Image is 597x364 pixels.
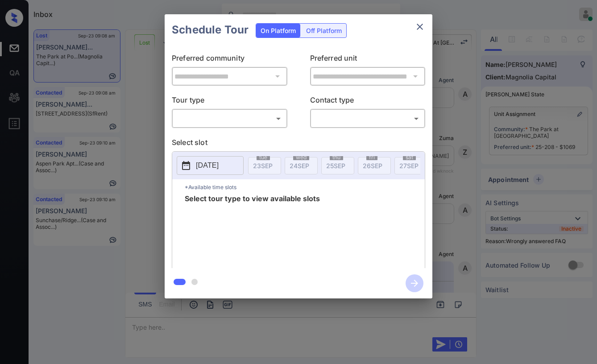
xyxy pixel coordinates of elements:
[172,95,287,109] p: Tour type
[165,14,256,45] h2: Schedule Tour
[172,137,425,151] p: Select slot
[177,156,244,175] button: [DATE]
[302,24,346,37] div: Off Platform
[256,24,300,37] div: On Platform
[411,18,429,36] button: close
[172,53,287,67] p: Preferred community
[310,95,426,109] p: Contact type
[310,53,426,67] p: Preferred unit
[196,160,219,171] p: [DATE]
[185,179,425,195] p: *Available time slots
[185,195,320,266] span: Select tour type to view available slots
